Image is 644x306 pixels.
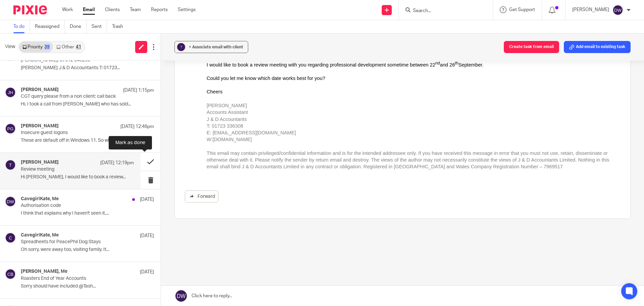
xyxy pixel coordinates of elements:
[21,167,111,172] p: Review meeting
[21,269,67,274] h4: [PERSON_NAME], Me
[174,41,248,53] button: ? + Associate email with client
[412,8,473,14] input: Search
[5,232,16,243] img: svg%3E
[21,232,59,238] h4: CavegirlKate, Me
[248,15,252,19] sup: th
[140,269,154,275] p: [DATE]
[21,160,59,165] h4: [PERSON_NAME]
[229,15,233,19] sup: nd
[21,276,127,281] p: Roasters End of Year Accounts
[185,190,218,203] a: Forward
[21,94,127,99] p: CGT query please from a non client: call back
[21,283,154,289] p: Sorry should have included @Tash...
[92,20,107,33] a: Sent
[21,196,59,202] h4: CavegirlKate, Me
[5,160,16,170] img: svg%3E
[62,6,73,13] a: Work
[21,130,127,136] p: Insecure guest logons
[612,5,623,15] img: svg%3E
[5,269,16,279] img: svg%3E
[151,6,168,13] a: Reports
[140,232,154,239] p: [DATE]
[572,6,609,13] p: [PERSON_NAME]
[123,87,154,94] p: [DATE] 1:15pm
[76,45,81,49] div: 41
[140,196,154,203] p: [DATE]
[5,43,15,50] span: View
[35,20,65,33] a: Reassigned
[21,247,154,253] p: Oh sorry, were away too, visiting family. It...
[5,123,16,134] img: svg%3E
[13,20,30,33] a: To do
[504,41,559,53] button: Create task from email
[21,174,134,180] p: Hi [PERSON_NAME], I would like to book a review...
[189,45,243,49] span: + Associate email with client
[21,101,154,107] p: Hi, I took a call from [PERSON_NAME] who has sold...
[21,87,59,93] h4: [PERSON_NAME]
[21,65,154,71] p: [PERSON_NAME] J & D Accountants T: 01723...
[564,41,631,53] button: Add email to existing task
[21,57,127,63] p: [PERSON_NAME]: 07912 645295
[105,6,120,13] a: Clients
[178,6,196,13] a: Settings
[120,123,154,130] p: [DATE] 12:46pm
[19,42,53,52] a: Priority39
[6,91,45,96] a: [DOMAIN_NAME]
[21,203,127,209] p: Authorisation code
[177,43,185,51] div: ?
[509,7,535,12] span: Get Support
[130,6,141,13] a: Team
[53,42,84,52] a: Other41
[21,138,154,143] p: These are default off in Windows 11. So when...
[70,20,87,33] a: Done
[100,160,134,166] p: [DATE] 12:19pm
[112,20,128,33] a: Trash
[83,6,95,13] a: Email
[21,211,154,216] p: I think that explains why I haven't seen it,...
[21,239,127,245] p: Spreadheets for PeacePhil Dog Stays
[21,123,59,129] h4: [PERSON_NAME]
[44,45,50,49] div: 39
[13,5,47,14] img: Pixie
[5,196,16,207] img: svg%3E
[5,87,16,98] img: svg%3E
